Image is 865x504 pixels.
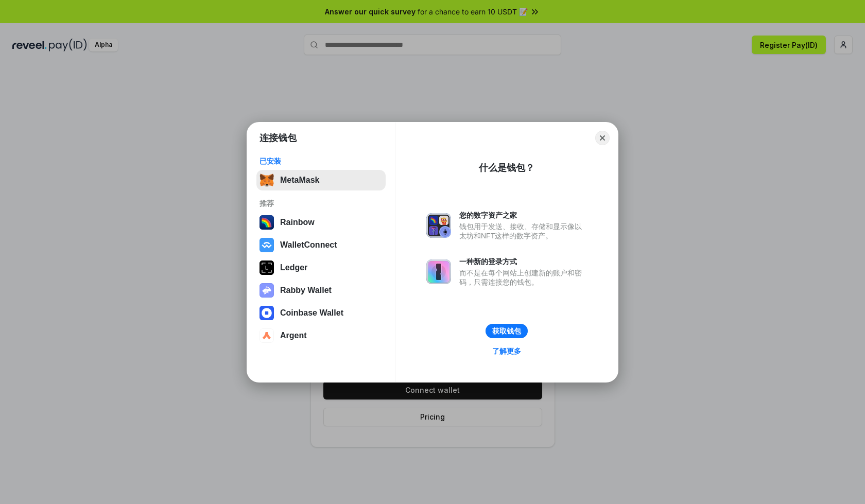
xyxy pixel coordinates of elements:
[459,211,587,220] div: 您的数字资产之家
[259,260,274,275] img: svg+xml,%3Csvg%20xmlns%3D%22http%3A%2F%2Fwww.w3.org%2F2000%2Fsvg%22%20width%3D%2228%22%20height%3...
[259,306,274,320] img: svg+xml,%3Csvg%20width%3D%2228%22%20height%3D%2228%22%20viewBox%3D%220%200%2028%2028%22%20fill%3D...
[280,286,332,295] div: Rabby Wallet
[492,326,521,336] div: 获取钱包
[259,328,274,343] img: svg+xml,%3Csvg%20width%3D%2228%22%20height%3D%2228%22%20viewBox%3D%220%200%2028%2028%22%20fill%3D...
[256,170,386,190] button: MetaMask
[280,176,319,185] div: MetaMask
[280,308,343,318] div: Coinbase Wallet
[259,283,274,298] img: svg+xml,%3Csvg%20xmlns%3D%22http%3A%2F%2Fwww.w3.org%2F2000%2Fsvg%22%20fill%3D%22none%22%20viewBox...
[479,162,534,174] div: 什么是钱包？
[459,222,587,240] div: 钱包用于发送、接收、存储和显示像以太坊和NFT这样的数字资产。
[486,344,527,358] a: 了解更多
[426,213,451,238] img: svg+xml,%3Csvg%20xmlns%3D%22http%3A%2F%2Fwww.w3.org%2F2000%2Fsvg%22%20fill%3D%22none%22%20viewBox...
[459,257,587,266] div: 一种新的登录方式
[459,268,587,287] div: 而不是在每个网站上创建新的账户和密码，只需连接您的钱包。
[280,240,337,250] div: WalletConnect
[256,212,386,233] button: Rainbow
[259,215,274,230] img: svg+xml,%3Csvg%20width%3D%22120%22%20height%3D%22120%22%20viewBox%3D%220%200%20120%20120%22%20fil...
[426,259,451,284] img: svg+xml,%3Csvg%20xmlns%3D%22http%3A%2F%2Fwww.w3.org%2F2000%2Fsvg%22%20fill%3D%22none%22%20viewBox...
[259,157,383,166] div: 已安装
[256,303,386,323] button: Coinbase Wallet
[256,325,386,346] button: Argent
[256,235,386,255] button: WalletConnect
[280,331,307,340] div: Argent
[280,218,315,227] div: Rainbow
[492,346,521,356] div: 了解更多
[259,132,297,144] h1: 连接钱包
[259,199,383,208] div: 推荐
[595,131,610,145] button: Close
[486,324,528,338] button: 获取钱包
[259,238,274,252] img: svg+xml,%3Csvg%20width%3D%2228%22%20height%3D%2228%22%20viewBox%3D%220%200%2028%2028%22%20fill%3D...
[259,173,274,187] img: svg+xml,%3Csvg%20fill%3D%22none%22%20height%3D%2233%22%20viewBox%3D%220%200%2035%2033%22%20width%...
[256,257,386,278] button: Ledger
[256,280,386,301] button: Rabby Wallet
[280,263,307,272] div: Ledger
